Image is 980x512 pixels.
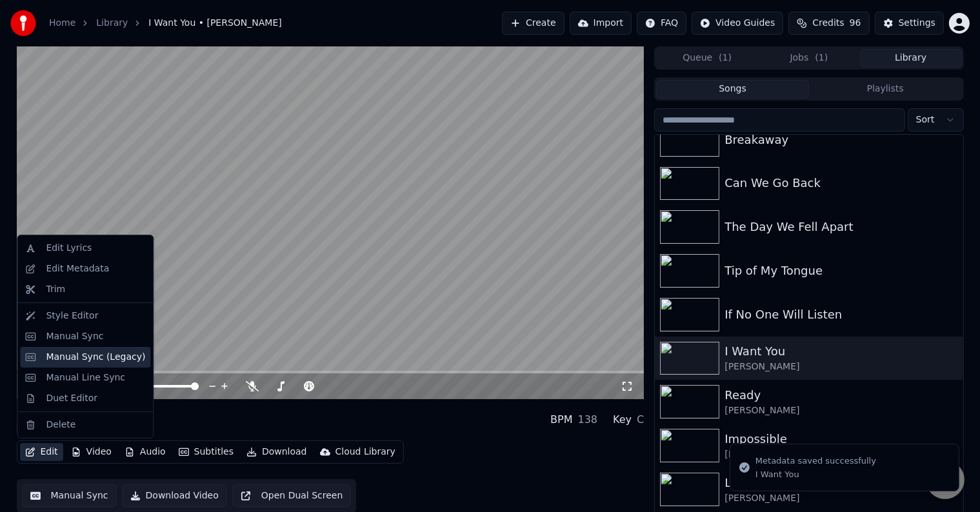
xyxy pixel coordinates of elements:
div: I Want You [725,342,957,360]
button: Queue [656,49,758,68]
div: Edit Metadata [46,262,109,275]
div: C [637,412,644,428]
button: Library [860,49,962,68]
div: Key [613,412,632,428]
button: Download [241,443,312,461]
span: Credits [812,17,844,30]
button: Import [570,12,632,35]
button: Credits96 [788,12,869,35]
button: Download Video [122,484,227,507]
a: Home [49,17,75,30]
span: ( 1 ) [719,52,732,64]
div: Edit Lyrics [46,242,92,255]
span: ( 1 ) [815,52,828,64]
div: Duet Editor [46,392,97,405]
div: Metadata saved successfully [755,455,876,468]
div: If No One Will Listen [725,306,957,324]
div: [PERSON_NAME] [725,404,957,417]
div: Can We Go Back [725,174,957,192]
div: BPM [550,412,572,428]
div: Impossible [725,430,957,448]
a: Library [96,17,128,30]
div: [PERSON_NAME] [725,448,957,461]
div: The Day We Fell Apart [725,218,957,236]
button: FAQ [637,12,686,35]
button: Video [66,443,117,461]
div: Delete [46,418,75,431]
img: youka [10,10,36,36]
div: Trim [46,283,65,296]
button: Video Guides [692,12,783,35]
button: Jobs [758,49,860,68]
button: Edit [20,443,63,461]
button: Manual Sync [22,484,117,507]
span: 96 [850,17,861,30]
button: Audio [119,443,171,461]
button: Create [502,12,565,35]
div: Style Editor [46,310,98,322]
div: Long Shot [725,474,957,492]
div: Settings [899,17,935,30]
div: Tip of My Tongue [725,262,957,280]
div: Breakaway [725,131,957,149]
div: Ready [725,386,957,404]
nav: breadcrumb [49,17,282,30]
button: Open Dual Screen [232,484,352,507]
div: Manual Sync [46,330,103,343]
div: Manual Line Sync [46,371,125,384]
div: Manual Sync (Legacy) [46,351,145,364]
button: Playlists [809,80,962,99]
div: Cloud Library [335,446,395,458]
button: Songs [656,80,809,99]
div: [PERSON_NAME] [725,492,957,505]
div: 138 [578,412,598,428]
button: Subtitles [174,443,239,461]
div: I Want You [755,469,876,480]
span: I Want You • [PERSON_NAME] [148,17,282,30]
div: [PERSON_NAME] [725,360,957,373]
span: Sort [916,113,935,126]
button: Settings [875,12,944,35]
